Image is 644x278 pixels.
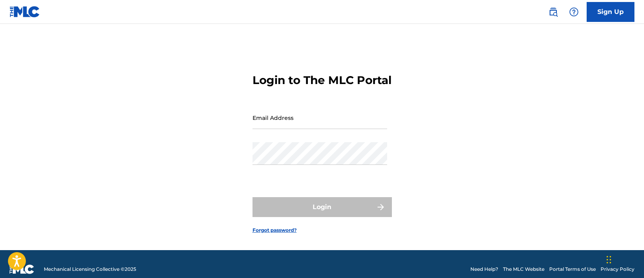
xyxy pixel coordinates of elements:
img: MLC Logo [10,6,40,18]
a: Portal Terms of Use [549,266,596,273]
a: The MLC Website [503,266,544,273]
a: Need Help? [470,266,498,273]
a: Sign Up [587,2,634,22]
a: Privacy Policy [601,266,634,273]
h3: Login to The MLC Portal [253,73,391,87]
a: Forgot password? [253,227,297,234]
img: help [569,7,579,17]
div: Help [566,4,582,20]
iframe: Chat Widget [604,240,644,278]
div: Drag [607,248,611,272]
span: Mechanical Licensing Collective © 2025 [44,266,136,273]
img: logo [10,264,34,274]
img: search [548,7,558,17]
a: Public Search [545,4,561,20]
